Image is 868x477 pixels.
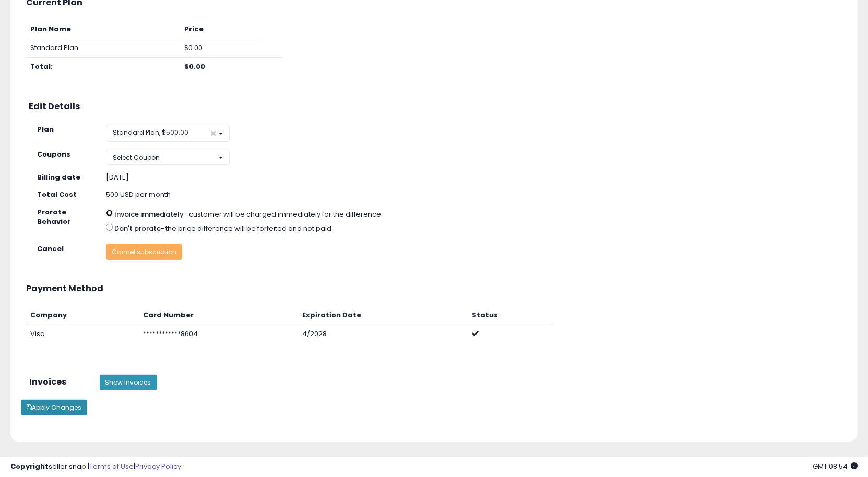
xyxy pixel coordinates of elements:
[106,150,230,165] button: Select Coupon
[139,306,298,325] th: Card Number
[114,210,184,220] label: Invoice immediately
[29,102,839,111] h3: Edit Details
[10,462,181,472] div: seller snap | |
[114,224,161,234] label: Don't prorate
[210,128,217,139] span: ×
[26,20,180,39] th: Plan Name
[106,244,182,260] button: Cancel subscription
[21,400,87,415] button: Apply Changes
[37,189,77,199] strong: Total Cost
[468,306,554,325] th: Status
[29,377,84,387] h3: Invoices
[135,461,181,471] a: Privacy Policy
[113,128,188,137] span: Standard Plan, $500.00
[89,461,134,471] a: Terms of Use
[10,461,49,471] strong: Copyright
[184,62,205,71] b: $0.00
[26,306,139,325] th: Company
[813,461,858,471] span: 2025-10-8 08:54 GMT
[298,325,468,343] td: 4/2028
[113,153,160,162] span: Select Coupon
[98,190,305,200] div: 500 USD per month
[100,375,157,390] button: Show Invoices
[98,208,649,236] div: - customer will be charged immediately for the difference - the price difference will be forfeite...
[180,39,260,58] td: $0.00
[37,124,54,134] strong: Plan
[106,125,230,142] button: Standard Plan, $500.00 ×
[298,306,468,325] th: Expiration Date
[37,172,80,182] strong: Billing date
[37,149,70,159] strong: Coupons
[106,173,297,183] div: [DATE]
[180,20,260,39] th: Price
[26,325,139,343] td: Visa
[37,244,64,254] strong: Cancel
[37,207,70,227] strong: Prorate Behavior
[30,62,53,71] b: Total:
[26,39,180,58] td: Standard Plan
[26,284,842,293] h3: Payment Method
